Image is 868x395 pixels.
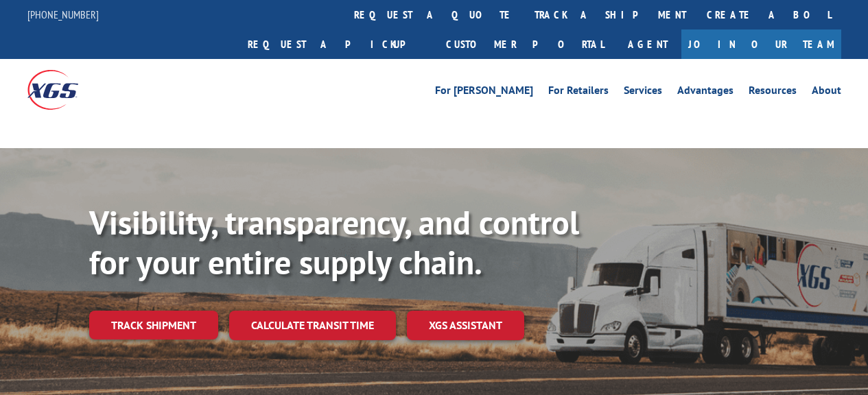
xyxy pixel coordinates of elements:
a: Services [624,85,662,100]
b: Visibility, transparency, and control for your entire supply chain. [89,201,579,283]
a: Advantages [677,85,734,100]
a: Track shipment [89,311,218,339]
a: About [812,85,841,100]
a: For Retailers [548,85,609,100]
a: Join Our Team [681,29,841,59]
a: For [PERSON_NAME] [435,85,533,100]
a: XGS ASSISTANT [407,311,524,340]
a: Request a pickup [237,29,436,59]
a: [PHONE_NUMBER] [27,8,99,21]
a: Customer Portal [436,29,614,59]
a: Calculate transit time [229,311,396,340]
a: Agent [614,29,681,59]
a: Resources [749,85,797,100]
